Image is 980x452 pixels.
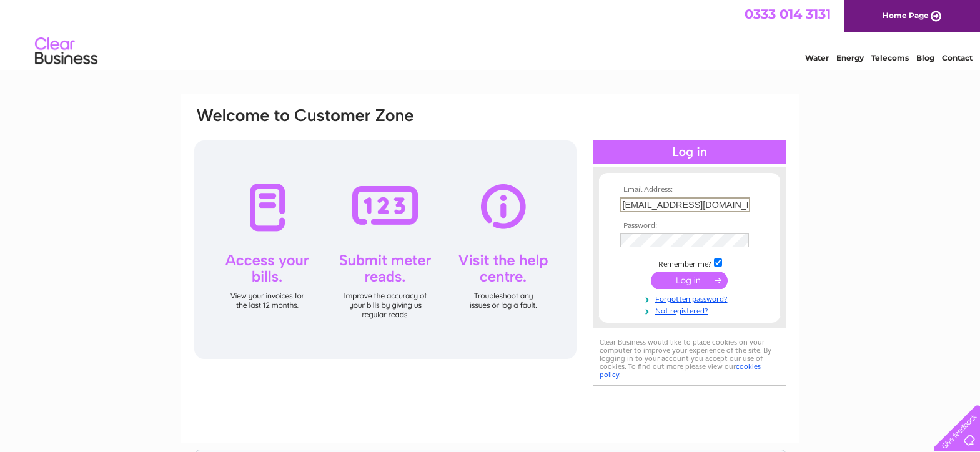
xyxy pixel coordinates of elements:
a: Not registered? [620,304,762,316]
th: Email Address: [617,185,762,194]
img: logo.png [34,32,98,71]
a: cookies policy [600,362,761,379]
input: Submit [651,272,728,289]
div: Clear Business is a trading name of Verastar Limited (registered in [GEOGRAPHIC_DATA] No. 3667643... [196,7,786,61]
a: Energy [836,53,864,62]
td: Remember me? [617,257,762,269]
div: Clear Business would like to place cookies on your computer to improve your experience of the sit... [593,332,786,386]
a: Telecoms [871,53,909,62]
a: Contact [942,53,973,62]
a: Water [805,53,829,62]
a: Forgotten password? [620,292,762,304]
th: Password: [617,222,762,230]
a: Blog [916,53,934,62]
a: 0333 014 3131 [745,6,831,22]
